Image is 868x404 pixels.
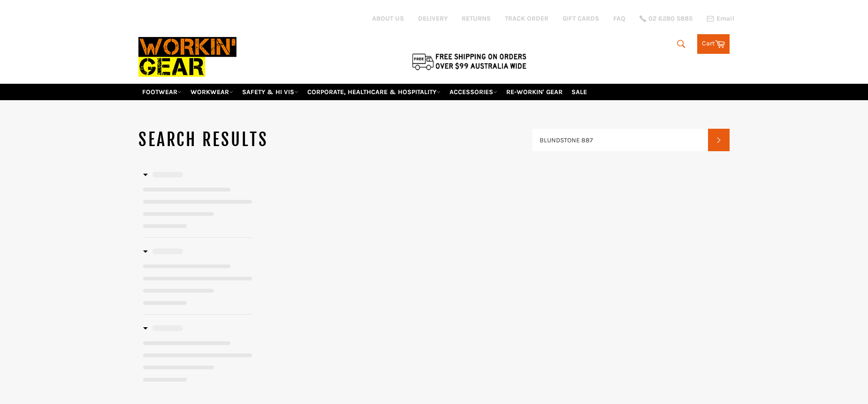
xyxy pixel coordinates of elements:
img: Flat $9.95 shipping Australia wide [411,51,528,71]
a: RETURNS [462,14,491,23]
a: CORPORATE, HEALTHCARE & HOSPITALITY [304,84,444,100]
a: FAQ [613,14,625,23]
a: ACCESSORIES [446,84,501,100]
a: ABOUT US [372,14,404,23]
a: DELIVERY [418,14,448,23]
img: Workin Gear leaders in Workwear, Safety Boots, PPE, Uniforms. Australia's No.1 in Workwear [138,30,236,83]
a: SALE [568,84,591,100]
h1: Search results [138,128,533,152]
a: 02 6280 5885 [640,15,693,22]
a: GIFT CARDS [563,14,599,23]
a: Cart [697,34,730,54]
a: RE-WORKIN' GEAR [503,84,566,100]
a: SAFETY & HI VIS [238,84,302,100]
a: WORKWEAR [187,84,237,100]
a: FOOTWEAR [138,84,185,100]
input: Search [533,129,708,151]
span: Email [716,15,734,22]
a: TRACK ORDER [505,14,548,23]
a: Email [707,15,734,22]
span: 02 6280 5885 [648,15,693,22]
